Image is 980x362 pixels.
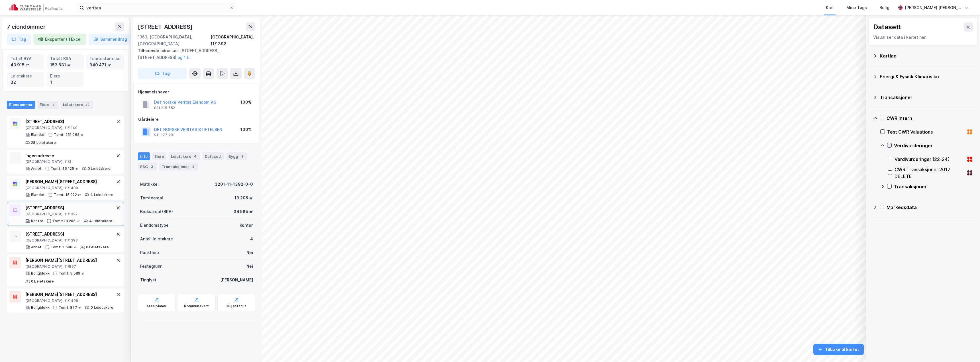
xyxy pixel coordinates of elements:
[138,163,157,171] div: ESG
[887,115,973,122] div: CWR Intern
[7,34,31,45] button: Tag
[880,94,973,101] div: Transaksjoner
[25,159,111,164] div: [GEOGRAPHIC_DATA], 11/3
[31,132,45,137] div: Blandet
[33,34,86,45] button: Eksporter til Excel
[25,298,114,303] div: [GEOGRAPHIC_DATA], 11/1408
[51,245,77,249] div: Tomt: 7 688 ㎡
[138,68,187,79] button: Tag
[140,195,163,201] div: Tomteareal
[879,4,889,11] div: Bolig
[215,181,253,188] div: 3201-11-1392-0-0
[31,279,54,284] div: 0 Leietakere
[11,56,41,62] div: Totalt BYA
[894,183,973,190] div: Transaksjoner
[31,245,42,249] div: Annet
[240,99,252,106] div: 100%
[246,263,253,270] div: Nei
[61,101,93,109] div: Leietakere
[846,4,867,11] div: Mine Tags
[50,62,81,68] div: 153 681 ㎡
[154,106,175,110] div: 821 215 552
[88,166,111,171] div: 0 Leietakere
[11,73,41,79] div: Leietakere
[813,344,864,355] button: Tilbake til kartet
[89,56,121,62] div: Tomtestørrelse
[152,152,166,160] div: Eiere
[140,249,159,256] div: Punktleie
[250,236,253,242] div: 4
[234,208,253,215] div: 34 585 ㎡
[89,34,132,45] button: Sammendrag
[59,305,81,310] div: Tomt: 877 ㎡
[25,264,115,269] div: [GEOGRAPHIC_DATA], 11/857
[239,154,245,159] div: 2
[220,277,253,283] div: [PERSON_NAME]
[880,52,973,59] div: Kartlag
[11,62,41,68] div: 43 915 ㎡
[138,34,211,47] div: 1363, [GEOGRAPHIC_DATA], [GEOGRAPHIC_DATA]
[89,62,121,68] div: 340 471 ㎡
[84,3,229,12] input: Søk på adresse, matrikkel, gårdeiere, leietakere eller personer
[952,335,980,362] div: Kontrollprogram for chat
[146,304,167,308] div: Arealplaner
[50,56,81,62] div: Totalt BRA
[140,277,156,283] div: Tinglyst
[31,166,42,171] div: Annet
[9,4,63,12] img: cushman-wakefield-realkapital-logo.202ea83816669bd177139c58696a8fa1.svg
[211,34,255,47] div: [GEOGRAPHIC_DATA], 11/1392
[90,193,113,197] div: 4 Leietakere
[50,102,56,108] div: 1
[31,193,45,197] div: Blandet
[895,156,964,163] div: Verdivurderinger (22-24)
[140,263,162,270] div: Festegrunn
[140,236,173,242] div: Antall leietakere
[54,132,84,137] div: Tomt: 251 065 ㎡
[905,4,962,11] div: [PERSON_NAME] [PERSON_NAME]
[25,238,109,243] div: [GEOGRAPHIC_DATA], 11/1393
[54,193,81,197] div: Tomt: 15 922 ㎡
[37,101,58,109] div: Eiere
[31,271,50,276] div: Boligblokk
[138,89,255,95] div: Hjemmelshaver
[952,335,980,362] iframe: Chat Widget
[154,133,175,137] div: 911 177 781
[138,116,255,123] div: Gårdeiere
[25,152,111,159] div: Ingen adresse
[89,219,112,223] div: 4 Leietakere
[140,222,169,229] div: Eiendomstype
[31,219,43,223] div: Kontor
[873,23,901,32] div: Datasett
[880,73,973,80] div: Energi & Fysisk Klimarisiko
[184,304,209,308] div: Kommunekart
[138,22,194,31] div: [STREET_ADDRESS]
[246,249,253,256] div: Nei
[138,47,251,61] div: [STREET_ADDRESS], [STREET_ADDRESS]
[25,118,115,125] div: [STREET_ADDRESS]
[140,208,173,215] div: Bruksareal (BRA)
[25,186,114,190] div: [GEOGRAPHIC_DATA], 11/1490
[226,304,246,308] div: Miljøstatus
[169,152,200,160] div: Leietakere
[226,152,247,160] div: Bygg
[31,305,50,310] div: Boligblokk
[50,79,81,85] div: 1
[25,257,115,264] div: [PERSON_NAME][STREET_ADDRESS]
[25,212,112,216] div: [GEOGRAPHIC_DATA], 11/1392
[203,152,224,160] div: Datasett
[50,73,81,79] div: Eiere
[52,219,80,223] div: Tomt: 13 205 ㎡
[25,178,114,185] div: [PERSON_NAME][STREET_ADDRESS]
[887,128,964,135] div: Test CWR Valuations
[84,102,91,108] div: 32
[140,181,159,188] div: Matrikkel
[873,34,973,41] div: Visualiser data i kartet her.
[59,271,85,276] div: Tomt: 5 589 ㎡
[240,126,252,133] div: 100%
[190,164,196,169] div: 2
[138,48,180,53] span: Tilhørende adresser:
[159,163,198,171] div: Transaksjoner
[31,140,56,145] div: 28 Leietakere
[138,152,150,160] div: Info
[894,142,973,149] div: Verdivurderinger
